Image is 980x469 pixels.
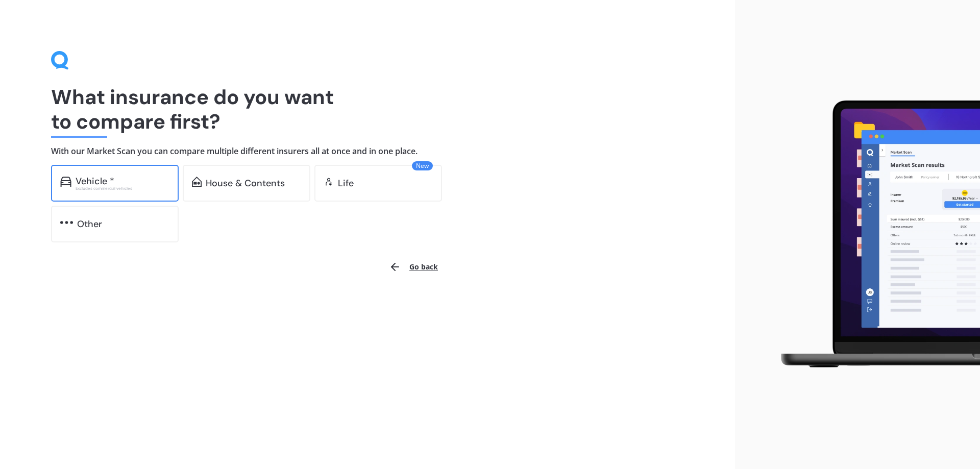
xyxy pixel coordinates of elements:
[324,177,334,187] img: life.f720d6a2d7cdcd3ad642.svg
[338,178,354,188] div: Life
[60,217,73,228] img: other.81dba5aafe580aa69f38.svg
[77,219,102,229] div: Other
[192,177,202,187] img: home-and-contents.b802091223b8502ef2dd.svg
[76,186,169,190] div: Excludes commercial vehicles
[206,178,285,188] div: House & Contents
[60,177,71,187] img: car.f15378c7a67c060ca3f3.svg
[412,161,433,170] span: New
[383,255,444,279] button: Go back
[766,94,980,375] img: laptop.webp
[76,176,114,186] div: Vehicle *
[51,146,684,157] h4: With our Market Scan you can compare multiple different insurers all at once and in one place.
[51,85,684,134] h1: What insurance do you want to compare first?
